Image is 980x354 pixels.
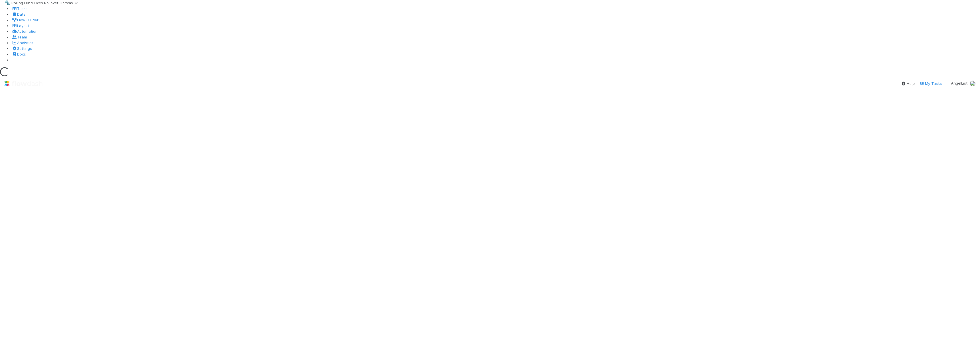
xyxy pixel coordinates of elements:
a: Data [11,12,26,17]
a: Layout [11,23,29,28]
a: Team [11,35,27,39]
span: 🔩 [5,0,10,5]
a: Tasks [11,6,28,11]
a: Docs [11,52,26,56]
a: Settings [11,46,32,51]
span: Rolling Fund Fixes Rollover Comms [11,1,80,5]
a: Automation [11,29,38,34]
a: Flow Builder [11,18,38,22]
span: My Tasks [919,81,942,86]
img: logo-inverted-e16ddd16eac7371096b0.svg [5,79,42,88]
span: AngelList [951,81,967,85]
div: Help [901,81,915,86]
a: Analytics [11,40,33,45]
img: avatar_e8864cf0-19e8-4fe1-83d1-96e6bcd27180.png [970,81,975,86]
a: My Tasks [919,81,942,86]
